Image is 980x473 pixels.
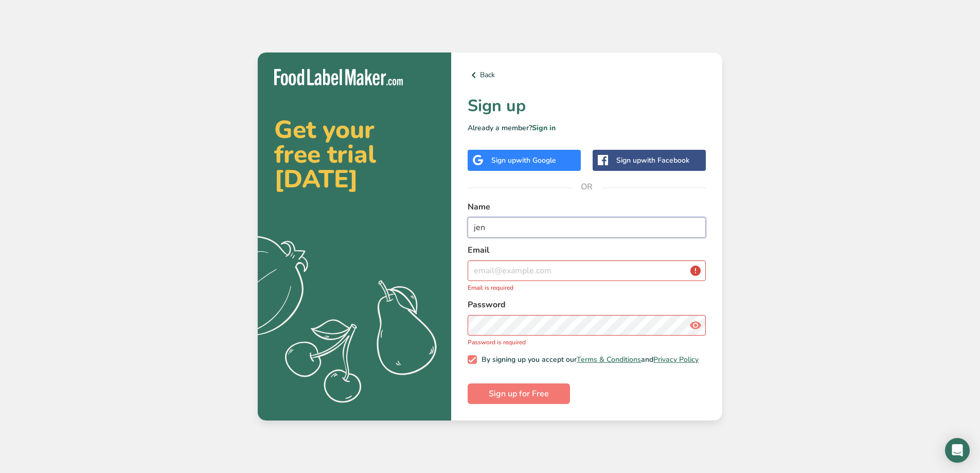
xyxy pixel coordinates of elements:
div: Sign up [491,155,556,166]
div: Sign up [616,155,689,166]
img: Food Label Maker [274,69,403,86]
span: Sign up for Free [489,388,549,400]
a: Terms & Conditions [577,355,641,364]
a: Back [468,69,706,81]
span: OR [572,171,602,202]
button: Sign up for Free [468,383,570,404]
span: with Facebook [641,155,689,165]
input: email@example.com [468,260,706,281]
a: Sign in [532,123,556,133]
a: Privacy Policy [653,355,699,364]
div: Open Intercom Messenger [945,438,970,463]
input: John Doe [468,217,706,238]
p: Already a member? [468,122,706,133]
p: Email is required [468,283,706,292]
span: By signing up you accept our and [477,355,699,364]
label: Name [468,201,706,213]
label: Email [468,244,706,256]
p: Password is required [468,338,706,347]
h2: Get your free trial [DATE] [274,117,435,191]
span: with Google [516,155,556,165]
label: Password [468,299,706,311]
h1: Sign up [468,94,706,118]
